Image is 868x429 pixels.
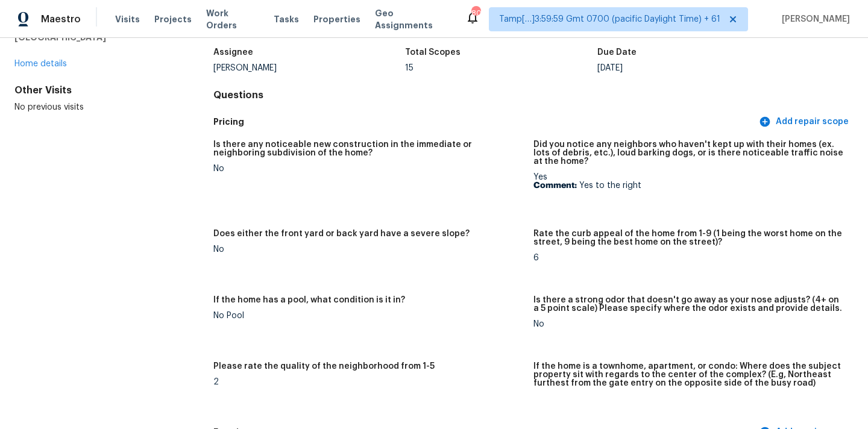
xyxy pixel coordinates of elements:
div: [PERSON_NAME] [213,64,406,72]
h5: If the home is a townhome, apartment, or condo: Where does the subject property sit with regards ... [533,362,844,387]
span: Add repair scope [761,114,849,130]
h5: Does either the front yard or back yard have a severe slope? [213,230,470,238]
h5: Total Scopes [405,48,461,57]
span: No previous visits [14,103,84,111]
div: 2 [213,378,524,386]
span: [PERSON_NAME] [777,13,850,25]
div: 15 [405,64,597,72]
h5: Did you notice any neighbors who haven't kept up with their homes (ex. lots of debris, etc.), lou... [533,140,844,166]
span: Tamp[…]3:59:59 Gmt 0700 (pacific Daylight Time) + 61 [499,13,720,25]
div: No [533,320,844,328]
div: 800 [471,7,480,19]
span: Maestro [41,13,81,25]
span: Geo Assignments [375,7,451,31]
h5: Rate the curb appeal of the home from 1-9 (1 being the worst home on the street, 9 being the best... [533,230,844,246]
div: [DATE] [597,64,790,72]
div: No [213,245,524,254]
h5: Due Date [597,48,637,57]
h5: Please rate the quality of the neighborhood from 1-5 [213,362,435,371]
h5: If the home has a pool, what condition is it in? [213,296,405,304]
h5: Is there any noticeable new construction in the immediate or neighboring subdivision of the home? [213,140,524,157]
h5: Pricing [213,116,756,128]
span: Projects [154,13,192,25]
h4: Questions [213,89,854,101]
h5: Is there a strong odor that doesn't go away as your nose adjusts? (4+ on a 5 point scale) Please ... [533,296,844,313]
a: Home details [14,60,67,68]
button: Add repair scope [756,111,854,133]
span: Properties [313,13,360,25]
span: Work Orders [206,7,259,31]
div: 6 [533,254,844,262]
h5: Assignee [213,48,253,57]
div: Yes [533,173,844,190]
span: Tasks [274,15,299,23]
b: Comment: [533,181,577,190]
div: No Pool [213,312,524,320]
div: No [213,164,524,173]
p: Yes to the right [533,181,844,190]
div: Other Visits [14,84,175,96]
span: Visits [115,13,140,25]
